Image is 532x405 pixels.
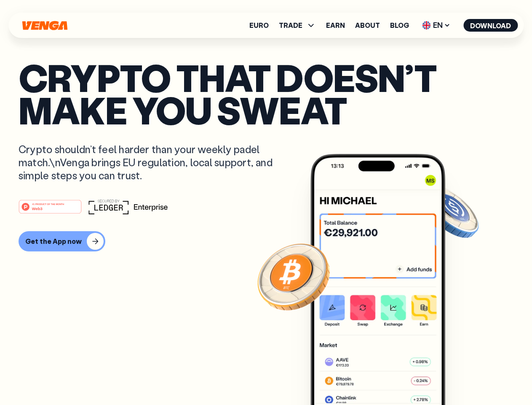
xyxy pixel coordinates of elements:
tspan: Web3 [32,206,43,211]
p: Crypto that doesn’t make you sweat [19,61,513,126]
a: Blog [390,22,409,29]
div: Get the App now [25,237,82,246]
a: Get the App now [19,231,513,251]
span: EN [419,19,453,32]
img: USDC coin [420,181,481,242]
p: Crypto shouldn’t feel harder than your weekly padel match.\nVenga brings EU regulation, local sup... [19,143,285,182]
button: Get the App now [19,231,105,251]
a: About [355,22,380,29]
svg: Home [21,21,68,30]
a: Euro [249,22,269,29]
tspan: #1 PRODUCT OF THE MONTH [32,202,64,205]
span: TRADE [279,20,316,30]
img: Bitcoin [256,238,331,314]
a: #1 PRODUCT OF THE MONTHWeb3 [19,205,82,216]
img: flag-uk [422,21,430,30]
span: TRADE [279,22,302,29]
a: Earn [326,22,345,29]
button: Download [463,19,518,32]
